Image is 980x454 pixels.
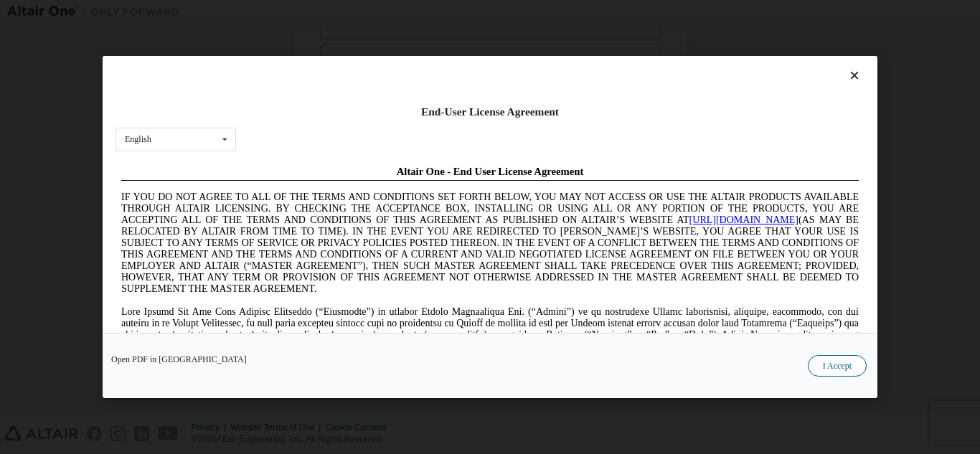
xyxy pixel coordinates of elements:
span: Altair One - End User License Agreement [281,6,468,17]
span: IF YOU DO NOT AGREE TO ALL OF THE TERMS AND CONDITIONS SET FORTH BELOW, YOU MAY NOT ACCESS OR USE... [6,32,743,134]
a: [URL][DOMAIN_NAME] [574,55,683,65]
div: English [125,135,151,143]
span: Lore Ipsumd Sit Ame Cons Adipisc Elitseddo (“Eiusmodte”) in utlabor Etdolo Magnaaliqua Eni. (“Adm... [6,146,743,249]
button: I Accept [808,355,867,377]
a: Open PDF in [GEOGRAPHIC_DATA] [111,355,247,364]
div: End-User License Agreement [116,105,864,119]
